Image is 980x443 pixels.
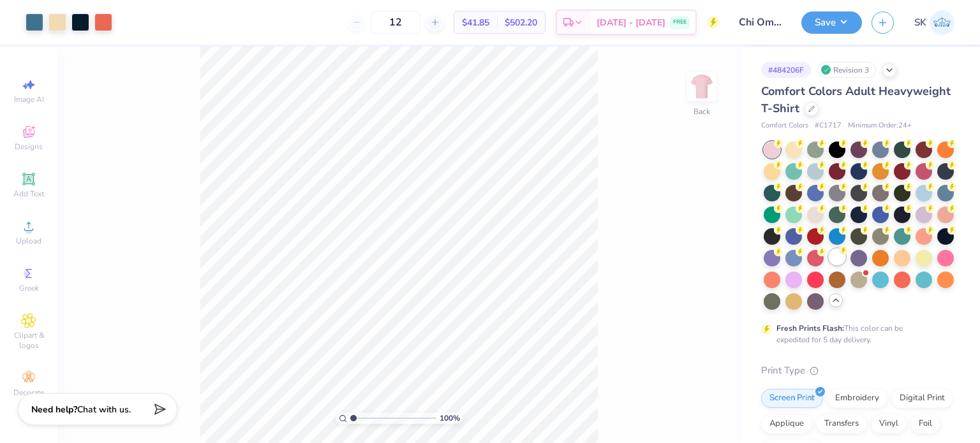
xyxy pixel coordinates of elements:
span: FREE [673,18,687,27]
div: Revision 3 [817,62,876,78]
div: Digital Print [891,389,953,408]
span: Greek [19,283,39,293]
div: Foil [910,414,940,433]
span: Decorate [13,388,44,398]
div: Transfers [816,414,867,433]
div: This color can be expedited for 5 day delivery. [776,323,933,345]
input: Untitled Design [729,10,792,35]
span: [DATE] - [DATE] [597,16,665,29]
span: Comfort Colors [761,120,808,131]
div: Embroidery [827,389,887,408]
div: Vinyl [871,414,907,433]
span: Comfort Colors Adult Heavyweight T-Shirt [761,84,951,116]
span: 100 % [440,412,460,424]
span: Chat with us. [77,403,131,416]
span: $41.85 [462,16,489,29]
div: # 484206F [761,62,811,78]
span: $502.20 [505,16,537,29]
span: SK [914,15,926,30]
span: # C1717 [815,120,842,131]
img: Back [689,74,715,99]
strong: Need help? [31,403,77,416]
span: Add Text [13,189,44,199]
div: Screen Print [761,389,823,408]
span: Clipart & logos [6,330,51,351]
input: – – [371,11,420,34]
button: Save [801,11,862,34]
div: Back [694,106,710,117]
strong: Fresh Prints Flash: [776,323,844,333]
div: Print Type [761,363,954,378]
div: Applique [761,414,812,433]
a: SK [914,10,954,35]
span: Minimum Order: 24 + [848,120,912,131]
img: Shaun Kendrick [930,10,954,35]
span: Designs [15,142,43,152]
span: Upload [16,236,41,246]
span: Image AI [14,94,44,105]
